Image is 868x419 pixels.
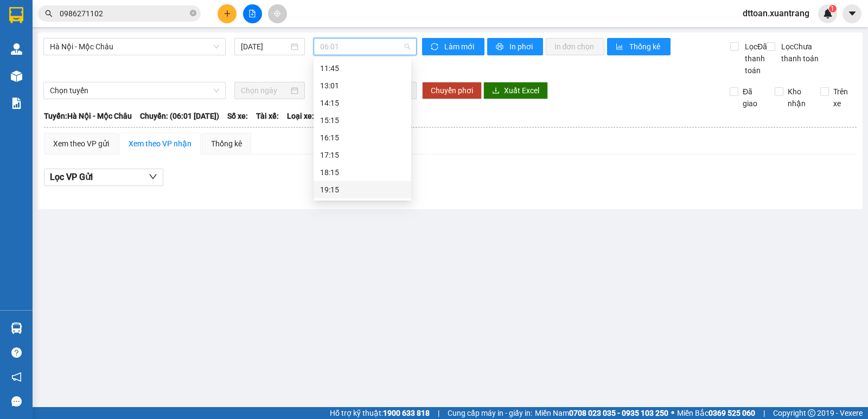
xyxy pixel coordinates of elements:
div: 15:15 [320,114,405,126]
button: syncLàm mới [422,38,484,55]
span: bar-chart [616,43,625,51]
b: Tuyến: Hà Nội - Mộc Châu [44,112,132,120]
button: Lọc VP Gửi [44,169,163,186]
img: warehouse-icon [11,323,22,334]
span: 06:01 [320,38,410,55]
span: Trên xe [829,86,857,109]
span: printer [496,43,505,51]
button: In đơn chọn [546,38,605,55]
button: bar-chartThống kê [607,38,671,55]
span: question-circle [11,347,22,358]
span: Số xe: [227,110,248,122]
span: Kho nhận [783,86,812,109]
span: notification [11,372,22,382]
span: aim [273,10,281,17]
span: Miền Nam [535,407,668,419]
span: Lọc VP Gửi [50,170,93,184]
div: Xem theo VP nhận [129,138,192,150]
span: close-circle [190,9,196,19]
img: warehouse-icon [11,43,22,55]
div: 13:01 [320,80,405,92]
span: Cung cấp máy in - giấy in: [448,407,532,419]
span: Hà Nội - Mộc Châu [50,38,219,55]
span: Miền Bắc [677,407,755,419]
div: 11:45 [320,62,405,74]
span: copyright [808,409,815,417]
span: close-circle [190,10,196,16]
span: caret-down [847,9,857,18]
div: 16:15 [320,132,405,144]
button: caret-down [843,4,861,23]
span: down [149,172,157,181]
button: aim [268,4,287,23]
button: plus [218,4,237,23]
span: Chọn tuyến [50,82,219,99]
span: Tài xế: [256,110,279,122]
input: 13/09/2025 [241,41,289,53]
span: plus [224,10,231,17]
div: Thống kê [211,138,242,150]
span: 1 [831,5,834,12]
input: Chọn ngày [241,85,289,96]
span: dttoan.xuantrang [734,7,818,20]
span: Lọc Chưa thanh toán [777,41,821,65]
sup: 1 [829,5,837,12]
span: Đã giao [738,86,767,109]
div: Xem theo VP gửi [53,138,109,150]
div: 18:15 [320,166,405,178]
strong: 1900 633 818 [383,409,430,417]
button: file-add [243,4,262,23]
button: printerIn phơi [487,38,543,55]
span: Lọc Đã thanh toán [741,41,769,76]
button: Chuyển phơi [422,82,482,99]
span: ⚪️ [671,411,674,415]
span: sync [431,43,440,51]
span: Loại xe: [287,110,314,122]
span: file-add [248,10,256,17]
img: icon-new-feature [823,9,833,18]
strong: 0369 525 060 [709,409,755,417]
img: logo-vxr [9,7,23,23]
button: downloadXuất Excel [483,82,548,99]
input: Tìm tên, số ĐT hoặc mã đơn [60,8,188,20]
span: | [763,407,765,419]
span: Hỗ trợ kỹ thuật: [330,407,430,419]
span: In phơi [509,41,534,53]
span: search [45,10,53,17]
img: solution-icon [11,98,22,109]
div: 17:15 [320,149,405,161]
img: warehouse-icon [11,70,22,82]
span: Chuyến: (06:01 [DATE]) [140,110,219,122]
div: 14:15 [320,97,405,109]
span: Làm mới [444,41,476,53]
strong: 0708 023 035 - 0935 103 250 [569,409,668,417]
span: Thống kê [629,41,662,53]
span: message [11,396,22,407]
span: | [438,407,439,419]
div: 19:15 [320,184,405,196]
